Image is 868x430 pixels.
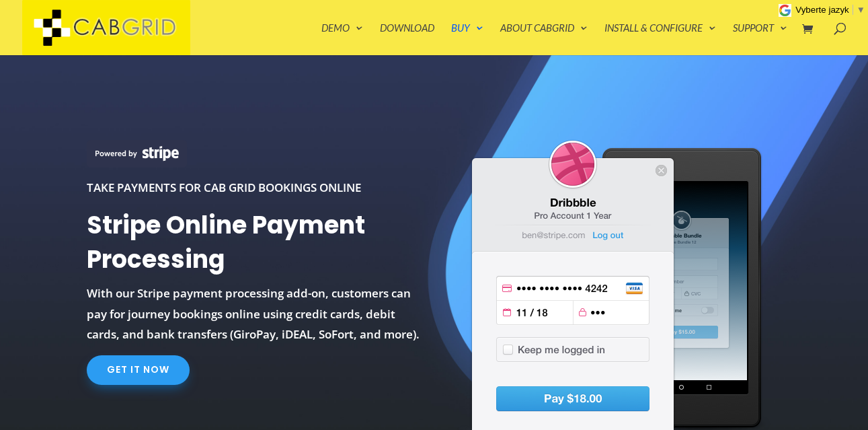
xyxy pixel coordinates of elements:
span: Vyberte jazyk [795,5,849,15]
a: Install & Configure [604,23,716,55]
a: Demo [321,23,363,55]
p: With our Stripe payment processing add-on, customers can pay for journey bookings online using cr... [87,283,424,345]
h1: Stripe Online Payment Processing [87,209,424,283]
a: About CabGrid [500,23,588,55]
div: Take payments for Cab Grid bookings online [87,178,424,199]
span: ▼ [857,5,865,15]
a: CabGrid Taxi Plugin [22,19,190,33]
span: ​ [853,5,853,15]
a: Buy [451,23,483,55]
a: Get It Now [87,355,190,385]
a: Download [380,23,434,55]
a: Support [733,23,787,55]
a: Vyberte jazyk​ [795,5,865,15]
